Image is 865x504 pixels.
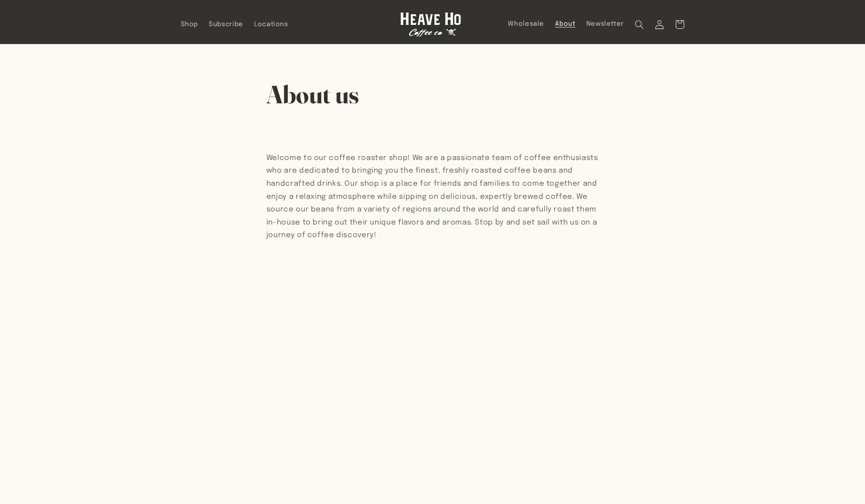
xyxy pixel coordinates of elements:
span: Subscribe [209,20,243,29]
span: About [555,20,575,28]
span: Locations [254,20,288,29]
img: Heave Ho Coffee Co [400,12,461,37]
a: Newsletter [581,14,630,34]
a: Subscribe [204,15,249,34]
span: Wholesale [508,20,544,28]
a: Locations [249,15,293,34]
a: About [550,14,581,34]
span: Shop [181,20,198,29]
span: Newsletter [586,20,624,28]
a: Wholesale [503,14,550,34]
a: Shop [175,15,204,34]
p: Welcome to our coffee roaster shop! We are a passionate team of coffee enthusiasts who are dedica... [266,152,599,242]
summary: Search [630,14,650,34]
h1: About us [266,78,599,111]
